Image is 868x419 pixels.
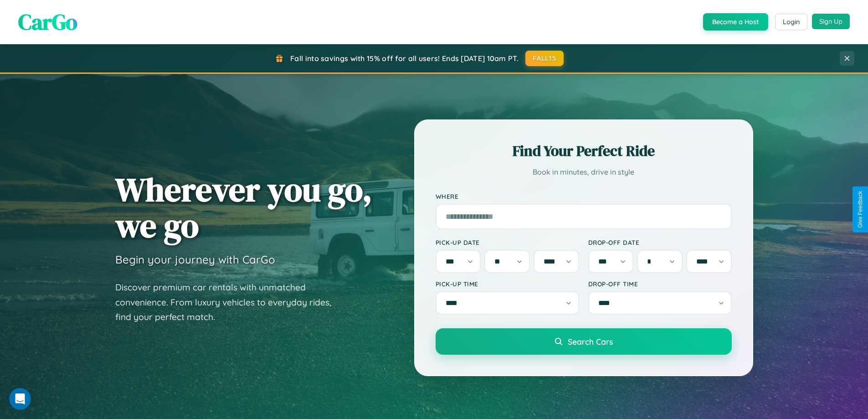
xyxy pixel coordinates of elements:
button: Become a Host [703,13,768,31]
iframe: Intercom live chat [9,388,31,410]
span: Fall into savings with 15% off for all users! Ends [DATE] 10am PT. [290,54,519,63]
span: CarGo [18,7,77,37]
label: Pick-up Date [436,238,579,246]
button: Search Cars [436,328,732,355]
button: Login [775,14,807,30]
label: Drop-off Time [588,280,732,288]
h1: Wherever you go, we go [115,171,372,243]
span: Search Cars [568,336,613,347]
label: Pick-up Time [436,280,579,288]
label: Drop-off Date [588,238,732,246]
h3: Begin your journey with CarGo [115,253,275,266]
p: Discover premium car rentals with unmatched convenience. From luxury vehicles to everyday rides, ... [115,280,343,325]
div: Give Feedback [857,191,863,228]
button: Sign Up [812,14,850,29]
button: FALL15 [525,51,564,66]
p: Book in minutes, drive in style [436,166,732,179]
label: Where [436,192,732,200]
h2: Find Your Perfect Ride [436,141,732,161]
